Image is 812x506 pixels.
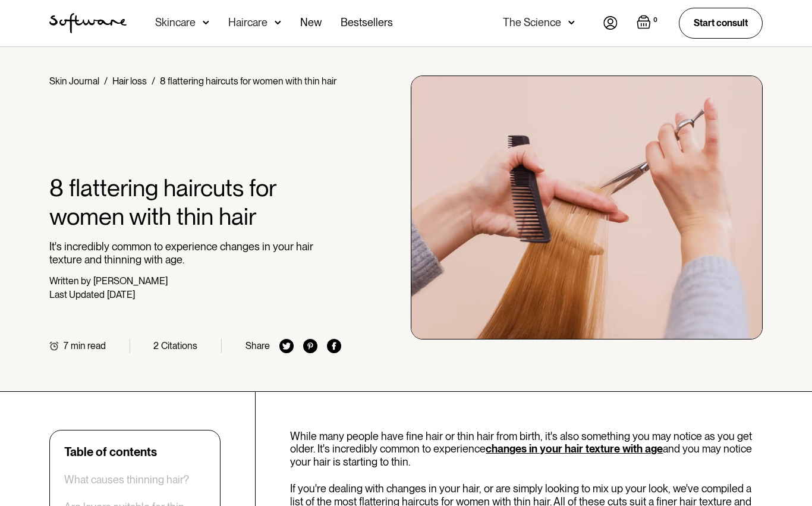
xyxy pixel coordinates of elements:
div: / [104,76,108,87]
div: Last Updated [49,289,105,300]
a: Open empty cart [637,15,660,32]
div: 7 [64,340,68,351]
a: home [49,13,127,33]
img: facebook icon [327,339,341,353]
div: [DATE] [107,289,135,300]
div: 2 [153,340,159,351]
div: 8 flattering haircuts for women with thin hair [160,76,336,87]
div: / [152,76,155,87]
div: min read [71,340,106,351]
div: Written by [49,275,91,287]
div: The Science [503,17,561,29]
div: Skincare [155,17,196,29]
img: arrow down [203,17,209,29]
a: What causes thinning hair? [64,473,189,486]
img: arrow down [568,17,575,29]
img: twitter icon [279,339,294,353]
p: While many people have fine hair or thin hair from birth, it's also something you may notice as y... [290,430,763,469]
div: Haircare [228,17,267,29]
div: Table of contents [64,445,157,459]
div: [PERSON_NAME] [93,275,168,287]
p: It's incredibly common to experience changes in your hair texture and thinning with age. [49,240,341,266]
a: Start consult [679,8,763,38]
a: Hair loss [112,76,147,87]
div: Share [246,340,270,351]
div: 0 [651,15,660,26]
a: changes in your hair texture with age [486,442,663,455]
img: arrow down [275,17,281,29]
h1: 8 flattering haircuts for women with thin hair [49,174,341,231]
a: Skin Journal [49,76,99,87]
img: pinterest icon [303,339,317,353]
img: Software Logo [49,13,127,33]
div: Citations [161,340,197,351]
